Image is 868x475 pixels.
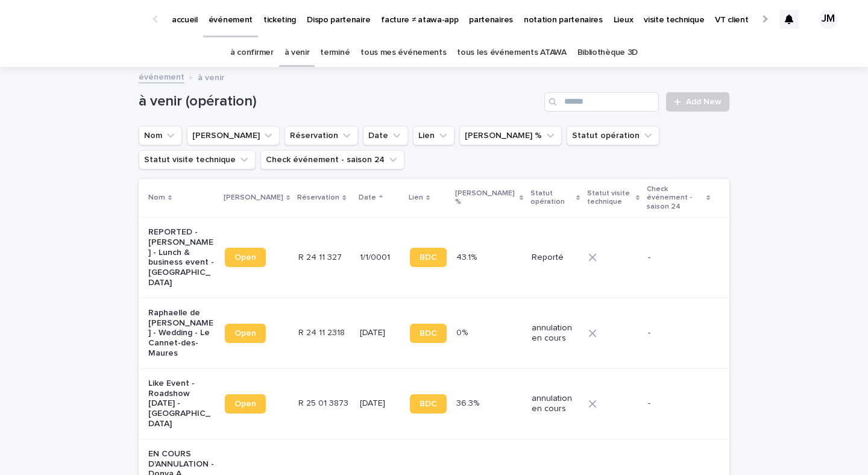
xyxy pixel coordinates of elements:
[456,326,470,338] p: 0%
[139,217,729,298] tr: REPORTED - [PERSON_NAME] - Lunch & business event - [GEOGRAPHIC_DATA]OpenR 24 11 327R 24 11 327 1...
[139,150,256,169] button: Statut visite technique
[409,191,423,204] p: Lien
[532,323,579,344] p: annulation en cours
[567,126,659,145] button: Statut opération
[360,398,400,409] p: [DATE]
[577,39,638,67] a: Bibliothèque 3D
[666,92,729,112] a: Add New
[148,379,215,429] p: Like Event - Roadshow [DATE] - [GEOGRAPHIC_DATA]
[420,329,437,338] span: BDC
[234,400,256,408] span: Open
[363,126,408,145] button: Date
[530,187,573,209] p: Statut opération
[297,191,339,204] p: Réservation
[234,329,256,338] span: Open
[298,396,351,409] p: R 25 01 3873
[544,92,659,112] input: Search
[225,394,266,414] a: Open
[456,250,479,263] p: 43.1%
[360,253,400,263] p: 1/1/0001
[225,324,266,343] a: Open
[24,7,141,31] img: Ls34BcGeRexTGTNfXpUC
[648,253,710,263] p: -
[420,253,437,262] span: BDC
[260,150,404,169] button: Check événement - saison 24
[456,396,482,409] p: 36.3%
[410,394,447,414] a: BDC
[457,39,566,67] a: tous les événements ATAWA
[413,126,454,145] button: Lien
[298,250,344,263] p: R 24 11 327
[139,298,729,368] tr: Raphaelle de [PERSON_NAME] - Wedding - Le Cannet-des-MauresOpenR 24 11 2318R 24 11 2318 [DATE]BDC...
[139,126,182,145] button: Nom
[360,328,400,338] p: [DATE]
[198,70,224,83] p: à venir
[139,368,729,439] tr: Like Event - Roadshow [DATE] - [GEOGRAPHIC_DATA]OpenR 25 01 3873R 25 01 3873 [DATE]BDC36.3%36.3% ...
[686,98,722,106] span: Add New
[234,253,256,262] span: Open
[410,324,447,343] a: BDC
[359,191,376,204] p: Date
[139,69,184,83] a: événement
[648,398,710,409] p: -
[225,248,266,267] a: Open
[320,39,350,67] a: terminé
[224,191,283,204] p: [PERSON_NAME]
[648,328,710,338] p: -
[459,126,562,145] button: Marge %
[148,308,215,359] p: Raphaelle de [PERSON_NAME] - Wedding - Le Cannet-des-Maures
[298,326,347,338] p: R 24 11 2318
[647,183,703,213] p: Check événement - saison 24
[455,187,517,209] p: [PERSON_NAME] %
[360,39,446,67] a: tous mes événements
[420,400,437,408] span: BDC
[819,10,838,29] div: JM
[285,126,358,145] button: Réservation
[587,187,633,209] p: Statut visite technique
[285,39,310,67] a: à venir
[230,39,274,67] a: à confirmer
[532,394,579,414] p: annulation en cours
[532,253,579,263] p: Reporté
[139,93,539,110] h1: à venir (opération)
[148,227,215,288] p: REPORTED - [PERSON_NAME] - Lunch & business event - [GEOGRAPHIC_DATA]
[148,191,165,204] p: Nom
[187,126,280,145] button: Lien Stacker
[410,248,447,267] a: BDC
